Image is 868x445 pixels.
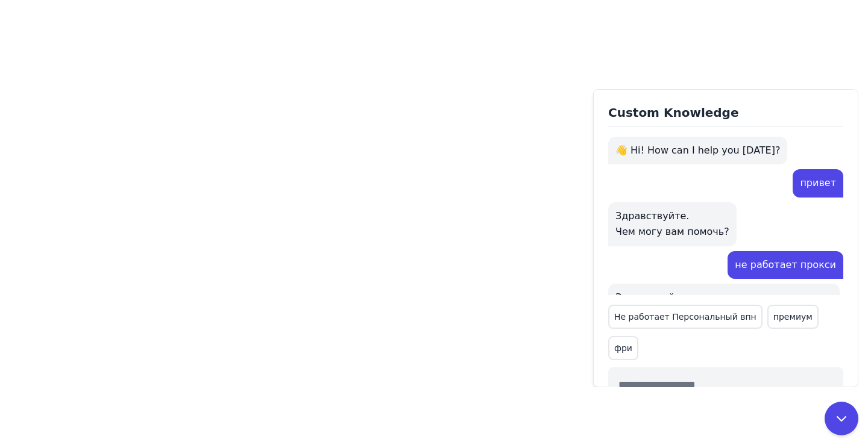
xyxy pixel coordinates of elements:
button: Не работает Персональный впн [608,305,763,329]
button: фри [608,336,638,360]
p: 👋 Hi! How can I help you [DATE]? [615,144,780,157]
p: не работает прокси [735,258,836,272]
button: премиум [767,305,819,329]
h1: Custom Knowledge [608,104,843,127]
p: Здравствуйте. [615,291,832,304]
p: Здравствуйте. [615,210,729,223]
p: привет [800,176,836,190]
p: Чем могу вам помочь? [615,225,729,238]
